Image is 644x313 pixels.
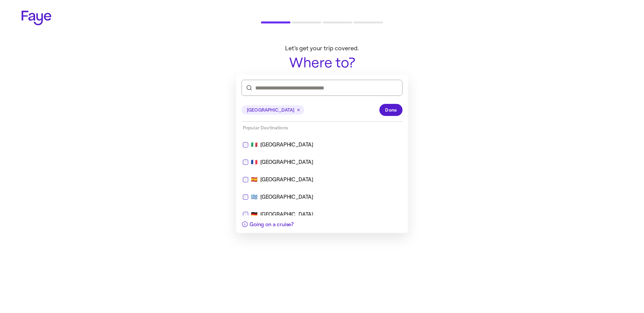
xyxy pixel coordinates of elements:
[243,141,401,149] div: 🇮🇹
[260,158,313,166] div: [GEOGRAPHIC_DATA]
[247,107,294,114] span: [GEOGRAPHIC_DATA]
[243,176,401,184] div: 🇪🇸
[250,221,293,228] span: Going on a cruise?
[260,141,313,149] div: [GEOGRAPHIC_DATA]
[236,215,299,233] button: Going on a cruise?
[379,104,402,116] button: Done
[237,55,407,70] h1: Where to?
[385,107,397,114] span: Done
[260,176,313,184] div: [GEOGRAPHIC_DATA]
[237,45,407,52] p: Let’s get your trip covered.
[260,210,313,218] div: [GEOGRAPHIC_DATA]
[243,158,401,166] div: 🇫🇷
[236,122,408,134] div: Popular Destinations
[260,193,313,201] div: [GEOGRAPHIC_DATA]
[243,210,401,218] div: 🇩🇪
[243,193,401,201] div: 🇬🇷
